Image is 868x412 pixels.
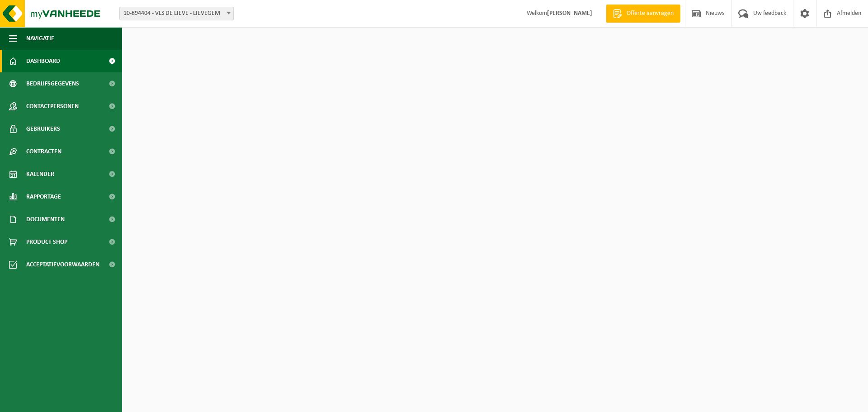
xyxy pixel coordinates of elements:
span: Gebruikers [26,118,60,140]
span: Acceptatievoorwaarden [26,253,99,276]
span: Navigatie [26,27,54,50]
a: Offerte aanvragen [606,5,680,23]
span: Documenten [26,208,65,231]
span: Contracten [26,140,61,163]
span: 10-894404 - VLS DE LIEVE - LIEVEGEM [120,7,233,20]
span: Offerte aanvragen [624,9,676,18]
span: Product Shop [26,231,67,253]
span: Kalender [26,163,54,185]
span: 10-894404 - VLS DE LIEVE - LIEVEGEM [119,7,234,20]
strong: [PERSON_NAME] [547,10,592,17]
span: Dashboard [26,50,60,72]
span: Contactpersonen [26,95,79,118]
span: Rapportage [26,185,61,208]
span: Bedrijfsgegevens [26,72,79,95]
